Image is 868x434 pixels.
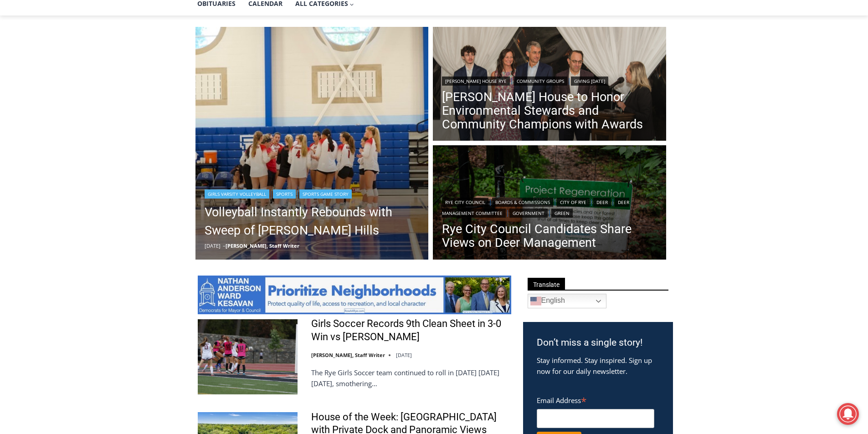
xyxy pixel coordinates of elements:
[195,27,429,260] img: (PHOTO: The 2025 Rye Varsity Volleyball team from a 3-0 win vs. Port Chester on Saturday, Septemb...
[96,77,100,86] div: 1
[195,27,429,260] a: Read More Volleyball Instantly Rebounds with Sweep of Byram Hills
[102,77,104,86] div: /
[273,189,296,199] a: Sports
[7,92,121,112] h4: [PERSON_NAME] Read Sanctuary Fall Fest: [DATE]
[557,198,590,207] a: City of Rye
[433,27,666,143] a: Read More Wainwright House to Honor Environmental Stewards and Community Champions with Awards
[205,242,221,249] time: [DATE]
[230,0,431,88] div: "[PERSON_NAME] and I covered the [DATE] Parade, which was a really eye opening experience as I ha...
[223,242,226,249] span: –
[537,336,659,350] h3: Don’t miss a single story!
[205,203,420,240] a: Volleyball Instantly Rebounds with Sweep of [PERSON_NAME] Hills
[442,198,488,207] a: Rye City Council
[593,198,611,207] a: Deer
[0,0,91,91] img: s_800_29ca6ca9-f6cc-433c-a631-14f6620ca39b.jpeg
[442,77,510,86] a: [PERSON_NAME] House Rye
[492,198,553,207] a: Boards & Commissions
[226,242,299,249] a: [PERSON_NAME], Staff Writer
[219,88,442,113] a: Intern @ [DOMAIN_NAME]
[509,209,548,218] a: Government
[442,196,657,218] div: | | | | | |
[537,391,654,408] label: Email Address
[311,367,511,389] p: The Rye Girls Soccer team continued to roll in [DATE] [DATE][DATE], smothering…
[238,91,422,111] span: Intern @ [DOMAIN_NAME]
[107,77,111,86] div: 6
[537,355,659,377] p: Stay informed. Stay inspired. Sign up now for our daily newsletter.
[442,222,657,250] a: Rye City Council Candidates Share Views on Deer Management
[433,145,666,262] img: (PHOTO: The Rye Nature Center maintains two fenced deer exclosure areas to keep deer out and allo...
[311,317,511,343] a: Girls Soccer Records 9th Clean Sheet in 3-0 Win vs [PERSON_NAME]
[442,75,657,86] div: | |
[205,188,420,199] div: | |
[433,27,666,143] img: (PHOTO: Ferdinand Coghlan (Rye High School Eagle Scout), Lisa Dominici (executive director, Rye Y...
[551,209,573,218] a: Green
[198,319,298,394] img: Girls Soccer Records 9th Clean Sheet in 3-0 Win vs Harrison
[528,278,565,290] span: Translate
[442,90,657,131] a: [PERSON_NAME] House to Honor Environmental Stewards and Community Champions with Awards
[205,189,269,199] a: Girls Varsity Volleyball
[528,294,606,308] a: English
[571,77,608,86] a: Giving [DATE]
[433,145,666,262] a: Read More Rye City Council Candidates Share Views on Deer Management
[514,77,567,86] a: Community Groups
[396,352,412,358] time: [DATE]
[530,296,541,306] img: en
[311,352,385,358] a: [PERSON_NAME], Staff Writer
[299,189,352,199] a: Sports Game Story
[96,27,132,75] div: Co-sponsored by Westchester County Parks
[0,91,136,113] a: [PERSON_NAME] Read Sanctuary Fall Fest: [DATE]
